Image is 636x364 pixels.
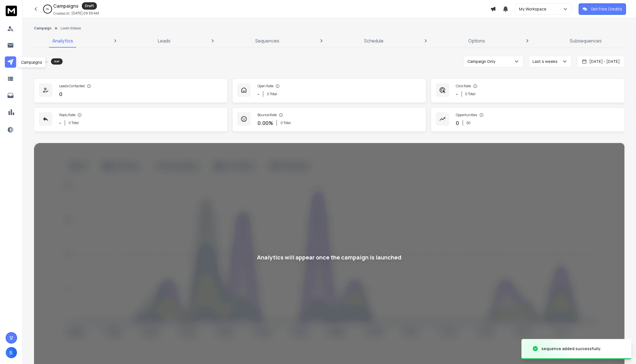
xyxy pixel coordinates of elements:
[570,37,602,44] p: Subsequences
[431,107,625,132] a: Opportunities0$0
[431,78,625,103] a: Click Rate-0 Total
[34,78,228,103] a: Leads Contacted0
[577,56,625,67] button: [DATE] - [DATE]
[71,11,99,16] p: [DATE] 09:39 AM
[232,78,426,103] a: Open Rate-0 Total
[34,26,52,31] button: Campaign
[258,90,259,98] p: -
[541,346,601,352] div: sequence added successfully.
[34,107,228,132] a: Reply Rate-0 Total
[59,119,61,127] p: -
[591,6,622,12] p: Get Free Credits
[280,121,291,125] p: 0 Total
[255,37,279,44] p: Sequences
[456,84,471,88] p: Click Rate
[566,34,605,48] a: Subsequences
[456,113,477,117] p: Opportunities
[468,37,485,44] p: Options
[465,92,476,96] p: 0 Total
[456,90,458,98] p: -
[53,11,70,16] p: Created At:
[154,34,174,48] a: Leads
[6,347,17,358] button: B
[258,113,277,117] p: Bounce Rate
[364,37,384,44] p: Schedule
[258,84,273,88] p: Open Rate
[59,113,75,117] p: Reply Rate
[49,34,76,48] a: Analytics
[59,84,85,88] p: Leads Contacted
[467,121,471,125] p: $ 0
[232,107,426,132] a: Bounce Rate0.00%0 Total
[533,59,560,64] p: Last 4 weeks
[61,26,81,31] p: Loom Videos
[579,3,626,15] button: Get Free Credits
[46,7,49,11] p: 0 %
[465,34,488,48] a: Options
[53,3,78,9] h1: Campaigns
[59,90,62,98] p: 0
[257,254,402,261] div: Analytics will appear once the campaign is launched
[69,121,79,125] p: 0 Total
[519,6,549,12] p: My Workspace
[158,37,171,44] p: Leads
[467,59,498,64] p: Campaign Only
[51,58,63,65] div: Draft
[456,119,459,127] p: 0
[258,119,273,127] p: 0.00 %
[52,37,73,44] p: Analytics
[267,92,277,96] p: 0 Total
[252,34,283,48] a: Sequences
[361,34,387,48] a: Schedule
[17,57,46,68] div: Campaigns
[82,2,97,10] div: Draft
